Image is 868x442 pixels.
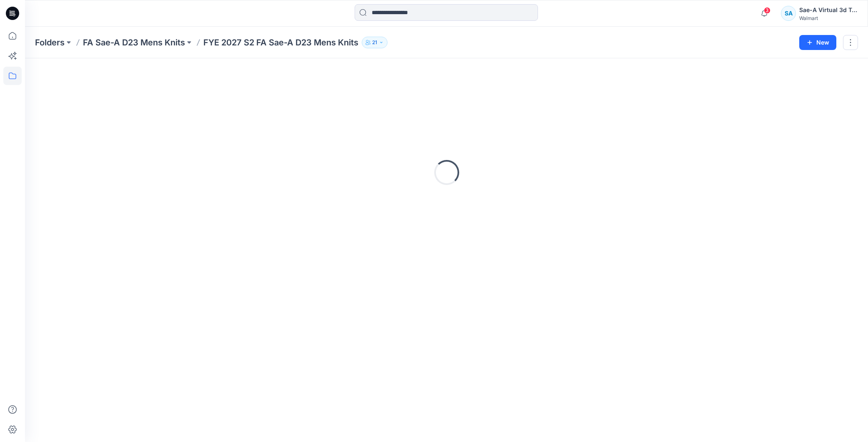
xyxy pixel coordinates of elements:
a: Folders [35,37,65,48]
p: FYE 2027 S2 FA Sae-A D23 Mens Knits [203,37,358,48]
div: Walmart [799,15,858,21]
p: 21 [372,38,377,47]
button: New [799,35,836,50]
div: Sae-A Virtual 3d Team [799,5,858,15]
span: 3 [764,7,770,14]
div: SA [781,6,796,21]
button: 21 [362,37,388,48]
a: FA Sae-A D23 Mens Knits [83,37,185,48]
